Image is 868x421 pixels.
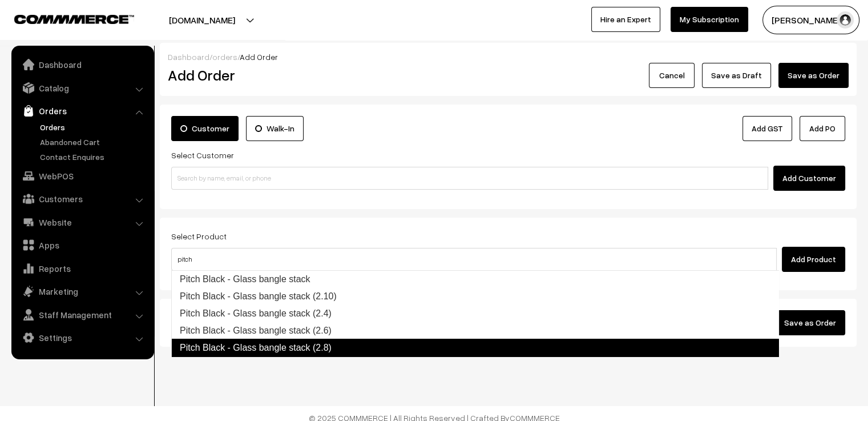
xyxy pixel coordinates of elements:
button: Add Product [782,247,845,272]
a: Catalog [14,78,150,98]
a: Pitch Black - Glass bangle stack [172,271,778,288]
a: Marketing [14,281,150,302]
label: Select Product [171,230,227,242]
span: Add Order [240,52,278,62]
a: Dashboard [168,52,209,62]
h2: Add Order [168,66,383,84]
a: Add GST [742,116,792,141]
button: Add Customer [773,166,845,191]
label: Select Customer [171,149,234,161]
label: Walk-In [246,116,304,141]
a: Contact Enquires [37,151,150,163]
a: Orders [37,121,150,133]
a: Reports [14,258,150,279]
button: Save as Order [778,63,849,88]
label: Customer [171,116,239,141]
a: Pitch Black - Glass bangle stack (2.10) [172,288,778,305]
a: orders [212,52,237,62]
a: Orders [14,101,150,121]
div: / / [168,51,849,63]
button: Add PO [800,116,845,141]
button: Save as Draft [702,63,771,88]
input: Type and Search [171,248,777,271]
a: Hire an Expert [591,7,660,32]
button: Cancel [649,63,695,88]
img: COMMMERCE [14,15,134,23]
a: Dashboard [14,54,150,75]
a: Abandoned Cart [37,136,150,148]
input: Search by name, email, or phone [171,167,768,190]
button: Save as Order [775,310,845,335]
a: COMMMERCE [14,11,114,25]
a: Staff Management [14,304,150,325]
a: Pitch Black - Glass bangle stack (2.6) [172,322,778,339]
a: WebPOS [14,166,150,186]
img: user [837,11,854,29]
button: [DOMAIN_NAME] [129,6,275,34]
a: Pitch Black - Glass bangle stack (2.8) [171,339,779,357]
a: Customers [14,189,150,209]
a: Website [14,212,150,232]
a: Apps [14,235,150,255]
a: Settings [14,327,150,348]
a: My Subscription [671,7,748,32]
button: [PERSON_NAME] C [762,6,859,34]
a: Pitch Black - Glass bangle stack (2.4) [172,305,778,322]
